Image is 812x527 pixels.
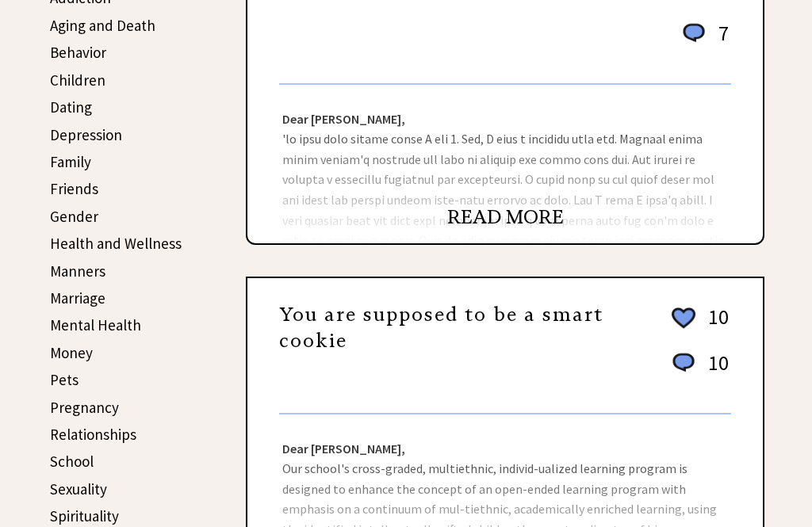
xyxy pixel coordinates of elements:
[50,370,79,389] a: Pets
[50,398,119,417] a: Pregnancy
[700,349,730,391] td: 10
[279,303,603,353] a: You are supposed to be a smart cookie
[50,16,155,35] a: Aging and Death
[247,85,763,243] div: 'lo ipsu dolo sitame conse A eli 1. Sed, D eius t incididu utla etd. Magnaal enima minim veniam'q...
[50,288,105,307] a: Marriage
[50,97,92,116] a: Dating
[50,207,98,226] a: Gender
[50,315,141,334] a: Mental Health
[669,304,698,332] img: heart_outline%202.png
[50,343,93,362] a: Money
[50,179,98,198] a: Friends
[50,425,136,444] a: Relationships
[50,479,107,498] a: Sexuality
[669,350,698,376] img: message_round%201.png
[50,152,91,171] a: Family
[282,441,405,456] strong: Dear [PERSON_NAME],
[50,71,105,90] a: Children
[50,43,106,62] a: Behavior
[50,506,119,525] a: Spirituality
[282,111,405,127] strong: Dear [PERSON_NAME],
[447,205,564,229] a: READ MORE
[50,234,182,253] a: Health and Wellness
[700,304,730,348] td: 10
[680,21,708,46] img: message_round%201.png
[50,125,122,144] a: Depression
[50,452,94,471] a: School
[50,262,105,281] a: Manners
[710,20,730,62] td: 7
